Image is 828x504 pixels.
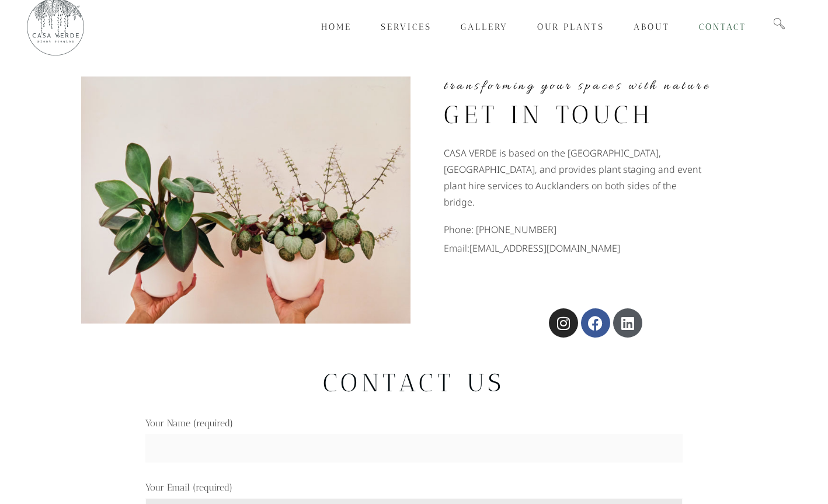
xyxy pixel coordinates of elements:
[444,242,469,255] a: Email:
[145,418,683,463] label: Your Name (required)
[381,22,432,32] span: Services
[537,22,604,32] span: Our Plants
[81,77,410,324] img: Two plants in small white pots
[444,240,747,256] p: [EMAIL_ADDRESS][DOMAIN_NAME]
[444,221,747,238] p: Phone: [PHONE_NUMBER]
[321,22,352,32] span: Home
[145,434,683,463] input: Your Name (required)
[26,367,802,398] h2: Contact us
[444,145,704,210] p: CASA VERDE is based on the [GEOGRAPHIC_DATA], [GEOGRAPHIC_DATA], and provides plant staging and e...
[461,22,508,32] span: Gallery
[444,99,677,130] h2: Get in touch
[699,22,746,32] span: Contact
[634,22,670,32] span: About
[444,77,747,96] h5: transforming your spaces with nature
